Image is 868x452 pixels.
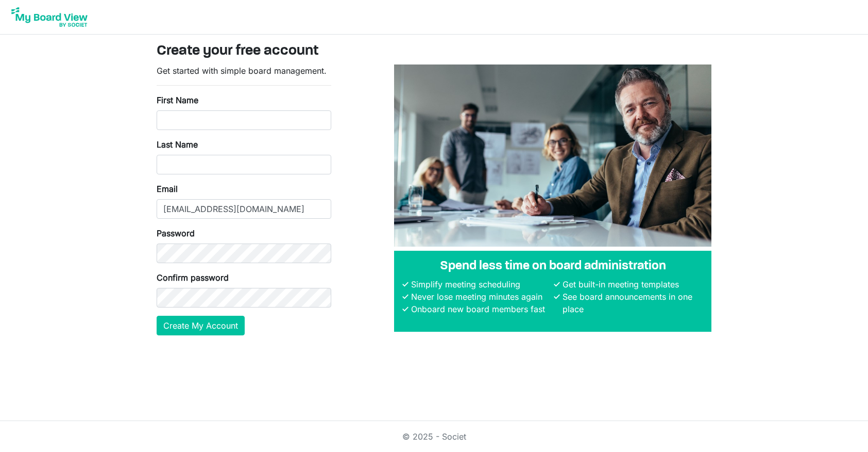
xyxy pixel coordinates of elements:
[157,43,712,60] h3: Create your free account
[157,271,229,284] label: Confirm password
[394,64,711,247] img: A photograph of board members sitting at a table
[402,259,703,274] h4: Spend less time on board administration
[157,183,178,195] label: Email
[157,227,195,239] label: Password
[157,94,198,106] label: First Name
[8,4,91,30] img: My Board View Logo
[409,303,552,315] li: Onboard new board members fast
[157,66,327,76] span: Get started with simple board management.
[409,278,552,290] li: Simplify meeting scheduling
[409,290,552,303] li: Never lose meeting minutes again
[402,431,466,442] a: © 2025 - Societ
[560,290,703,315] li: See board announcements in one place
[560,278,703,290] li: Get built-in meeting templates
[157,316,245,335] button: Create My Account
[157,138,198,151] label: Last Name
